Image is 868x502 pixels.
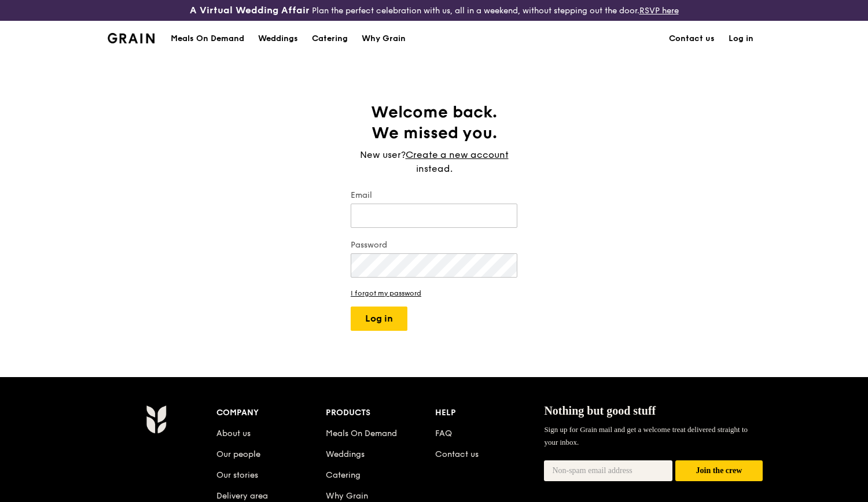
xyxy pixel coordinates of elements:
a: Create a new account [406,148,509,162]
h3: A Virtual Wedding Affair [190,5,310,16]
a: Our stories [216,470,258,480]
a: Why Grain [355,21,413,56]
img: Grain [108,33,155,43]
a: Delivery area [216,491,268,501]
div: Catering [312,21,348,56]
a: About us [216,429,251,438]
span: Sign up for Grain mail and get a welcome treat delivered straight to your inbox. [544,425,748,446]
a: Catering [305,21,355,56]
label: Email [351,190,517,201]
div: Products [326,405,435,421]
a: RSVP here [639,6,679,16]
a: FAQ [435,429,452,438]
div: Why Grain [362,21,406,56]
button: Log in [351,307,407,331]
a: Contact us [662,21,722,56]
a: Contact us [435,449,479,459]
div: Company [216,405,326,421]
a: I forgot my password [351,289,517,297]
span: instead. [416,163,453,174]
a: Why Grain [326,491,368,501]
div: Help [435,405,545,421]
div: Weddings [258,21,298,56]
input: Non-spam email address [544,460,672,481]
a: GrainGrain [108,20,155,55]
div: Plan the perfect celebration with us, all in a weekend, without stepping out the door. [145,5,723,16]
img: Grain [146,405,166,434]
a: Log in [722,21,760,56]
a: Our people [216,449,260,459]
button: Join the crew [675,460,763,482]
a: Catering [326,470,361,480]
h1: Welcome back. We missed you. [351,102,517,143]
a: Weddings [326,449,365,459]
a: Weddings [251,21,305,56]
span: New user? [360,149,406,160]
span: Nothing but good stuff [544,404,656,417]
div: Meals On Demand [171,21,244,56]
label: Password [351,239,517,251]
a: Meals On Demand [326,429,397,438]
